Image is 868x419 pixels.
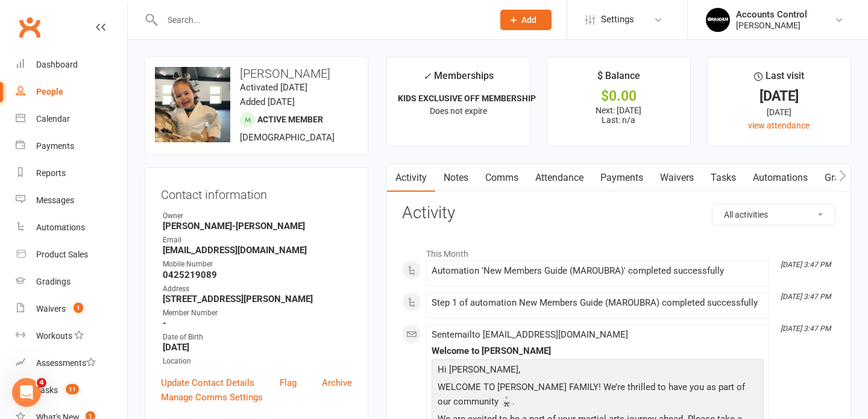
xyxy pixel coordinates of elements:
[736,9,807,20] div: Accounts Control
[36,358,96,368] div: Assessments
[16,350,127,377] a: Assessments
[36,222,85,232] div: Automations
[719,106,840,119] div: [DATE]
[16,241,127,268] a: Product Sales
[16,133,127,160] a: Payments
[423,68,494,90] div: Memberships
[652,164,702,192] a: Waivers
[37,378,46,388] span: 4
[155,67,358,80] h3: [PERSON_NAME]
[163,332,352,343] div: Date of Birth
[36,141,74,151] div: Payments
[163,221,352,232] strong: [PERSON_NAME]-[PERSON_NAME]
[240,132,335,143] span: [DEMOGRAPHIC_DATA]
[432,298,764,308] div: Step 1 of automation New Members Guide (MAROUBRA) completed successfully
[163,259,352,270] div: Mobile Number
[36,385,58,395] div: Tasks
[163,294,352,304] strong: [STREET_ADDRESS][PERSON_NAME]
[592,164,652,192] a: Payments
[706,8,730,32] img: thumb_image1701918351.png
[161,183,352,201] h3: Contact information
[423,71,431,82] i: ✓
[161,376,254,390] a: Update Contact Details
[322,376,352,390] a: Archive
[163,356,352,367] div: Location
[257,115,323,124] span: Active member
[16,160,127,187] a: Reports
[36,250,88,259] div: Product Sales
[36,277,71,286] div: Gradings
[36,114,70,124] div: Calendar
[36,331,72,341] div: Workouts
[163,235,352,246] div: Email
[74,303,83,313] span: 1
[558,106,679,125] p: Next: [DATE] Last: n/a
[12,378,41,407] iframe: Intercom live chat
[16,106,127,133] a: Calendar
[435,164,477,192] a: Notes
[387,164,435,192] a: Activity
[163,318,352,329] strong: -
[36,168,66,178] div: Reports
[432,266,764,276] div: Automation 'New Members Guide (MAROUBRA)' completed successfully
[500,10,552,30] button: Add
[36,60,78,69] div: Dashboard
[240,82,307,93] time: Activated [DATE]
[748,121,810,130] a: view attendance
[16,214,127,241] a: Automations
[558,90,679,102] div: $0.00
[527,164,592,192] a: Attendance
[36,87,63,96] div: People
[601,6,634,33] span: Settings
[16,268,127,295] a: Gradings
[163,269,352,280] strong: 0425219089
[781,260,831,269] i: [DATE] 3:47 PM
[521,15,536,25] span: Add
[430,106,487,116] span: Does not expire
[66,384,79,394] span: 11
[159,11,485,28] input: Search...
[16,323,127,350] a: Workouts
[14,12,45,42] a: Clubworx
[161,390,263,405] a: Manage Comms Settings
[432,346,764,356] div: Welcome to [PERSON_NAME]
[240,96,295,107] time: Added [DATE]
[16,295,127,323] a: Waivers 1
[435,362,761,380] p: Hi [PERSON_NAME],
[702,164,744,192] a: Tasks
[16,187,127,214] a: Messages
[163,307,352,319] div: Member Number
[736,20,807,31] div: [PERSON_NAME]
[280,376,297,390] a: Flag
[719,90,840,102] div: [DATE]
[402,204,835,222] h3: Activity
[163,342,352,353] strong: [DATE]
[435,380,761,412] p: WELCOME TO [PERSON_NAME] FAMILY! We’re thrilled to have you as part of our community 🥋.
[36,195,74,205] div: Messages
[402,241,835,260] li: This Month
[754,68,804,90] div: Last visit
[36,304,66,313] div: Waivers
[744,164,816,192] a: Automations
[163,245,352,256] strong: [EMAIL_ADDRESS][DOMAIN_NAME]
[163,210,352,222] div: Owner
[163,283,352,295] div: Address
[398,93,536,103] strong: KIDS EXCLUSIVE OFF MEMBERSHIP
[155,67,230,142] img: image1757569798.png
[477,164,527,192] a: Comms
[16,78,127,106] a: People
[597,68,640,90] div: $ Balance
[16,377,127,404] a: Tasks 11
[432,329,628,340] span: Sent email to [EMAIL_ADDRESS][DOMAIN_NAME]
[781,292,831,301] i: [DATE] 3:47 PM
[781,324,831,333] i: [DATE] 3:47 PM
[16,51,127,78] a: Dashboard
